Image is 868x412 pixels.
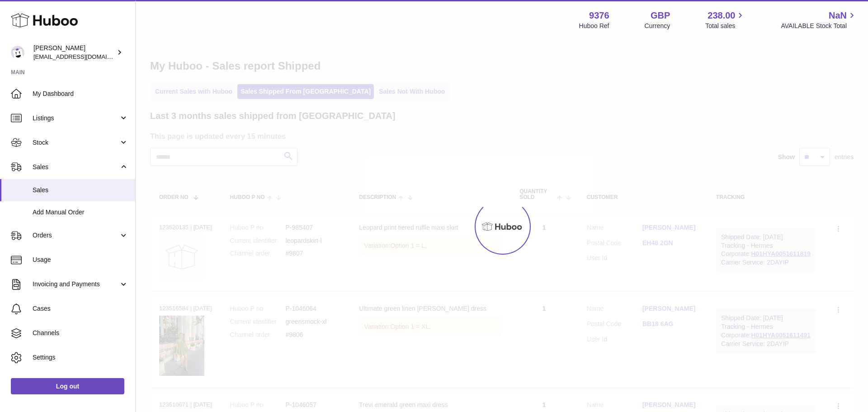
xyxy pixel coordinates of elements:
span: Usage [33,256,128,264]
span: 238.00 [708,9,735,22]
a: Log out [11,378,124,394]
a: 238.00 Total sales [705,9,745,30]
span: Cases [33,304,128,313]
div: [PERSON_NAME] [33,44,115,61]
div: Huboo Ref [579,22,609,30]
span: Invoicing and Payments [33,280,119,289]
span: Add Manual Order [33,208,128,217]
img: internalAdmin-9376@internal.huboo.com [11,46,24,59]
span: NaN [829,9,847,22]
strong: GBP [651,9,670,22]
span: Settings [33,353,128,362]
strong: 9376 [589,9,609,22]
span: Total sales [705,22,745,30]
a: NaN AVAILABLE Stock Total [781,9,857,30]
span: Orders [33,231,119,240]
span: Stock [33,138,119,147]
span: Sales [33,186,128,194]
span: Channels [33,329,128,337]
span: Sales [33,163,119,171]
div: Currency [645,22,670,30]
span: AVAILABLE Stock Total [781,22,857,30]
span: [EMAIL_ADDRESS][DOMAIN_NAME] [33,53,133,60]
span: My Dashboard [33,90,128,98]
span: Listings [33,114,119,123]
